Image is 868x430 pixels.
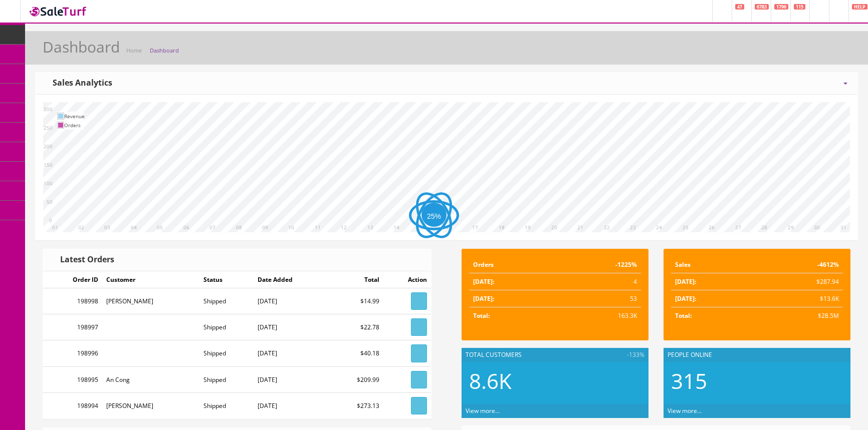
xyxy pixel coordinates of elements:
[462,348,648,362] div: Total Customers
[43,314,102,340] td: 198997
[473,311,490,320] strong: Total:
[150,47,179,54] a: Dashboard
[671,256,753,273] td: Sales
[852,4,867,10] span: HELP
[254,271,330,288] td: Date Added
[473,277,494,286] strong: [DATE]:
[625,350,644,359] span: -133%
[102,366,199,392] td: An Cong
[469,256,551,273] td: Orders
[254,314,330,340] td: [DATE]
[199,340,254,366] td: Shipped
[199,314,254,340] td: Shipped
[329,288,383,314] td: $14.99
[199,271,254,288] td: Status
[329,271,383,288] td: Total
[755,4,769,10] span: 6783
[753,290,843,307] td: $13.6K
[199,392,254,418] td: Shipped
[329,392,383,418] td: $273.13
[126,47,142,54] a: Home
[551,273,641,290] td: 4
[43,366,102,392] td: 198995
[199,366,254,392] td: Shipped
[774,4,788,10] span: 1796
[254,366,330,392] td: [DATE]
[64,121,85,130] td: Orders
[43,392,102,418] td: 198994
[43,271,102,288] td: Order ID
[473,294,494,303] strong: [DATE]:
[551,290,641,307] td: 53
[43,288,102,314] td: 198998
[199,288,254,314] td: Shipped
[329,314,383,340] td: $22.78
[329,366,383,392] td: $209.99
[675,277,696,286] strong: [DATE]:
[64,112,85,121] td: Revenue
[43,340,102,366] td: 198996
[28,5,88,18] img: SaleTurf
[102,392,199,418] td: [PERSON_NAME]
[675,311,692,320] strong: Total:
[43,39,120,55] h1: Dashboard
[753,256,843,273] td: -4612%
[329,340,383,366] td: $40.18
[735,4,744,10] span: 47
[664,348,850,362] div: People Online
[383,271,431,288] td: Action
[794,4,805,10] span: 115
[551,307,641,324] td: 163.3K
[102,271,199,288] td: Customer
[753,273,843,290] td: $287.94
[254,392,330,418] td: [DATE]
[466,406,500,415] a: View more...
[53,255,114,264] h3: Latest Orders
[675,294,696,303] strong: [DATE]:
[551,256,641,273] td: -1225%
[254,340,330,366] td: [DATE]
[671,369,843,392] h2: 315
[254,288,330,314] td: [DATE]
[102,288,199,314] td: [PERSON_NAME]
[46,79,112,88] h3: Sales Analytics
[668,406,702,415] a: View more...
[753,307,843,324] td: $28.5M
[469,369,641,392] h2: 8.6K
